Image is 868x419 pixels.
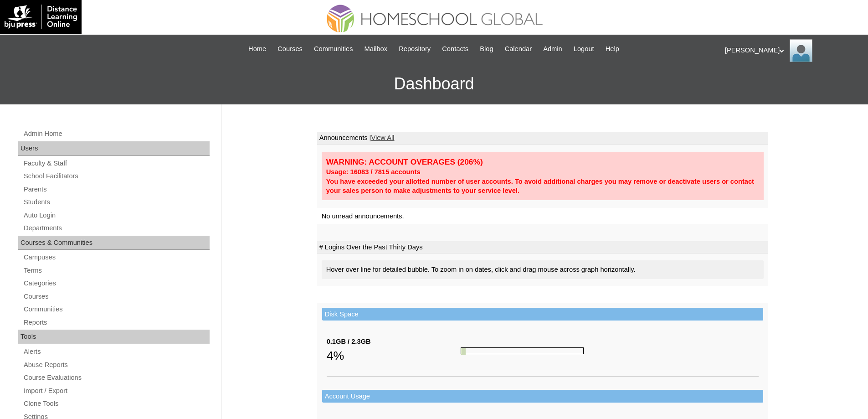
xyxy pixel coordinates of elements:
[23,197,210,208] a: Students
[394,44,435,54] a: Repository
[365,44,388,54] span: Mailbox
[606,44,619,54] span: Help
[399,44,431,54] span: Repository
[18,236,210,250] div: Courses & Communities
[23,128,210,140] a: Admin Home
[23,346,210,357] a: Alerts
[442,44,468,54] span: Contacts
[317,241,768,254] td: # Logins Over the Past Thirty Days
[23,385,210,397] a: Import / Export
[322,390,763,403] td: Account Usage
[5,5,77,29] img: logo-white.png
[23,398,210,409] a: Clone Tools
[23,291,210,302] a: Courses
[543,44,562,54] span: Admin
[23,158,210,169] a: Faculty & Staff
[18,330,210,344] div: Tools
[317,208,768,225] td: No unread announcements.
[505,44,532,54] span: Calendar
[23,359,210,371] a: Abuse Reports
[327,347,461,365] div: 4%
[601,44,624,54] a: Help
[23,252,210,263] a: Campuses
[23,171,210,182] a: School Facilitators
[322,260,764,279] div: Hover over line for detailed bubble. To zoom in on dates, click and drag mouse across graph horiz...
[5,63,863,104] h3: Dashboard
[277,44,303,54] span: Courses
[437,44,473,54] a: Contacts
[23,372,210,383] a: Course Evaluations
[500,44,536,54] a: Calendar
[23,265,210,276] a: Terms
[314,44,353,54] span: Communities
[475,44,498,54] a: Blog
[371,134,394,141] a: View All
[23,278,210,289] a: Categories
[480,44,493,54] span: Blog
[244,44,271,54] a: Home
[326,157,759,167] div: WARNING: ACCOUNT OVERAGES (206%)
[23,317,210,328] a: Reports
[790,39,812,62] img: Ariane Ebuen
[309,44,358,54] a: Communities
[317,132,768,145] td: Announcements |
[18,141,210,156] div: Users
[326,168,421,176] strong: Usage: 16083 / 7815 accounts
[273,44,307,54] a: Courses
[725,39,859,62] div: [PERSON_NAME]
[539,44,567,54] a: Admin
[569,44,599,54] a: Logout
[23,210,210,221] a: Auto Login
[322,308,763,321] td: Disk Space
[574,44,594,54] span: Logout
[23,184,210,195] a: Parents
[248,44,266,54] span: Home
[360,44,392,54] a: Mailbox
[23,304,210,315] a: Communities
[327,337,461,347] div: 0.1GB / 2.3GB
[326,177,759,196] div: You have exceeded your allotted number of user accounts. To avoid additional charges you may remo...
[23,222,210,234] a: Departments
